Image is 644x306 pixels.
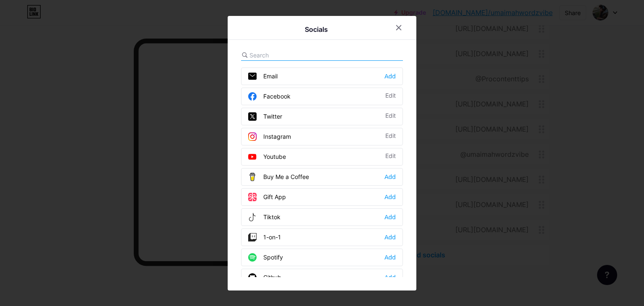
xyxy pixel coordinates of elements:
[384,253,396,262] div: Add
[248,213,280,221] div: Tiktok
[248,132,291,141] div: Instagram
[385,112,396,121] div: Edit
[248,173,309,181] div: Buy Me a Coffee
[385,153,396,161] div: Edit
[248,273,281,282] div: Github
[248,253,283,262] div: Spotify
[384,233,396,241] div: Add
[248,153,286,161] div: Youtube
[385,92,396,101] div: Edit
[384,72,396,80] div: Add
[248,233,281,241] div: 1-on-1
[384,273,396,282] div: Add
[248,112,282,121] div: Twitter
[249,51,342,60] input: Search
[248,193,286,201] div: Gift App
[248,92,291,101] div: Facebook
[384,213,396,221] div: Add
[305,24,328,34] div: Socials
[385,132,396,141] div: Edit
[384,193,396,201] div: Add
[248,72,278,80] div: Email
[384,173,396,181] div: Add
